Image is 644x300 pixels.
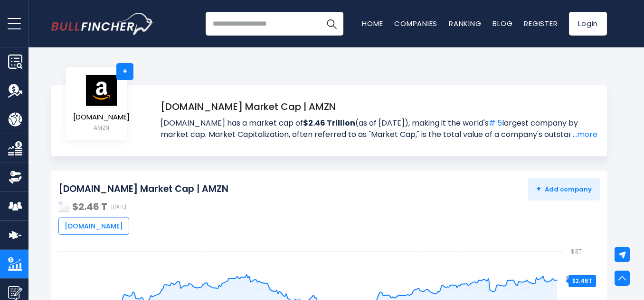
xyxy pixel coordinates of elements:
[489,118,502,128] a: # 5
[528,178,600,200] button: +Add company
[58,183,228,195] h2: [DOMAIN_NAME] Market Cap | AMZN
[161,118,597,140] span: [DOMAIN_NAME] has a market cap of (as of [DATE]), making it the world's largest company by market...
[566,274,582,283] text: $2.5T
[394,18,437,28] a: Companies
[569,12,607,36] a: Login
[58,201,70,212] img: addasd
[536,185,592,193] span: Add company
[51,13,153,35] a: Go to homepage
[116,63,133,80] a: +
[65,222,123,230] span: [DOMAIN_NAME]
[8,170,22,184] img: Ownership
[536,183,541,194] strong: +
[362,18,383,28] a: Home
[449,18,481,28] a: Ranking
[161,100,597,114] h1: [DOMAIN_NAME] Market Cap | AMZN
[73,113,130,121] span: [DOMAIN_NAME]
[85,74,118,106] img: logo
[51,13,154,35] img: Bullfincher logo
[320,12,343,36] button: Search
[571,247,582,256] text: $3T
[111,204,126,210] span: [DATE]
[303,118,355,128] strong: $2.46 Trillion
[73,124,130,132] small: AMZN
[492,18,512,28] a: Blog
[570,129,597,140] a: ...more
[73,74,130,133] a: [DOMAIN_NAME] AMZN
[72,200,107,213] strong: $2.46 T
[568,275,596,287] div: $2.46T
[524,18,558,28] a: Register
